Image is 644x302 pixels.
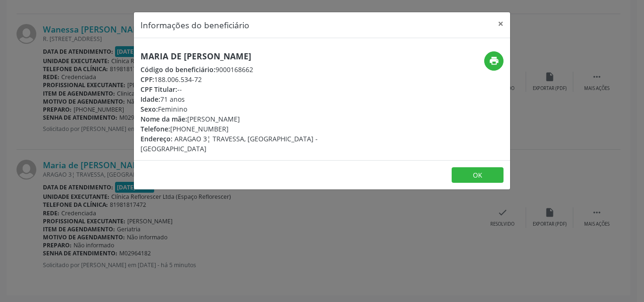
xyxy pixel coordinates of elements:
[140,114,187,123] span: Nome da mãe:
[491,12,510,35] button: Close
[484,51,504,71] button: print
[140,95,160,104] span: Idade:
[140,51,378,61] h5: Maria de [PERSON_NAME]
[140,134,173,143] span: Endereço:
[140,19,249,31] h5: Informações do beneficiário
[140,65,215,74] span: Código do beneficiário:
[140,134,318,153] span: ARAGAO 3¦ TRAVESSA, [GEOGRAPHIC_DATA] - [GEOGRAPHIC_DATA]
[452,167,504,183] button: OK
[140,114,378,124] div: [PERSON_NAME]
[140,84,378,94] div: --
[140,65,378,74] div: 9000168662
[140,75,154,84] span: CPF:
[140,94,378,104] div: 71 anos
[140,74,378,84] div: 188.006.534-72
[140,105,158,114] span: Sexo:
[140,104,378,114] div: Feminino
[489,56,499,66] i: print
[140,85,177,94] span: CPF Titular:
[140,124,170,133] span: Telefone:
[140,124,378,134] div: [PHONE_NUMBER]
